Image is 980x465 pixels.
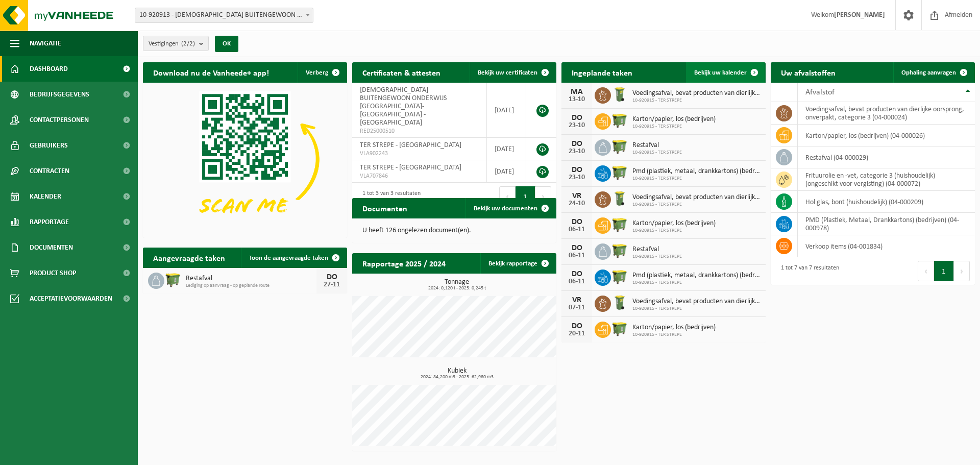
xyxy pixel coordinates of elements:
[357,286,556,291] span: 2024: 0,120 t - 2025: 0,245 t
[611,294,628,311] img: WB-0140-HPE-GN-50
[611,164,628,181] img: WB-1100-HPE-GN-50
[360,150,479,158] span: VLA902243
[567,174,587,181] div: 23-10
[567,244,587,252] div: DO
[30,158,69,184] span: Contracten
[567,226,587,233] div: 06-11
[567,114,587,122] div: DO
[360,127,479,135] span: RED25000510
[352,198,418,218] h2: Documenten
[567,200,587,207] div: 24-10
[632,228,716,234] span: 10-920915 - TER STREPE
[567,140,587,148] div: DO
[798,191,975,213] td: hol glas, bont (huishoudelijk) (04-000209)
[360,86,447,127] span: [DEMOGRAPHIC_DATA] BUITENGEWOON ONDERWIJS [GEOGRAPHIC_DATA]-[GEOGRAPHIC_DATA] - [GEOGRAPHIC_DATA]
[632,246,682,254] span: Restafval
[360,164,461,172] span: TER STREPE - [GEOGRAPHIC_DATA]
[360,172,479,180] span: VLA707846
[241,248,346,268] a: Toon de aangevraagde taken
[487,160,526,183] td: [DATE]
[465,198,555,218] a: Bekijk uw documenten
[611,320,628,337] img: WB-1100-HPE-GN-50
[357,279,556,291] h3: Tonnage
[487,83,526,138] td: [DATE]
[357,375,556,380] span: 2024: 84,200 m3 - 2025: 62,980 m3
[352,253,456,273] h2: Rapportage 2025 / 2024
[360,141,461,149] span: TER STREPE - [GEOGRAPHIC_DATA]
[30,133,68,158] span: Gebruikers
[362,227,546,234] p: U heeft 126 ongelezen document(en).
[567,304,587,311] div: 07-11
[249,255,328,261] span: Toon de aangevraagde taken
[901,69,956,76] span: Ophaling aanvragen
[567,166,587,174] div: DO
[567,278,587,285] div: 06-11
[215,36,238,52] button: OK
[478,69,537,76] span: Bekijk uw certificaten
[611,216,628,233] img: WB-1100-HPE-GN-50
[632,280,761,286] span: 10-920915 - TER STREPE
[798,146,975,168] td: restafval (04-000029)
[611,268,628,285] img: WB-1100-HPE-GN-50
[632,306,761,312] span: 10-920915 - TER STREPE
[686,62,765,83] a: Bekijk uw kalender
[186,283,316,289] span: Lediging op aanvraag - op geplande route
[30,107,89,133] span: Contactpersonen
[535,186,551,207] button: Next
[632,219,716,228] span: Karton/papier, los (bedrijven)
[611,138,628,155] img: WB-1100-HPE-GN-50
[918,261,934,281] button: Previous
[567,88,587,96] div: MA
[632,167,761,176] span: Pmd (plastiek, metaal, drankkartons) (bedrijven)
[798,102,975,125] td: voedingsafval, bevat producten van dierlijke oorsprong, onverpakt, categorie 3 (04-000024)
[834,11,885,19] strong: [PERSON_NAME]
[135,8,313,23] span: 10-920913 - KATHOLIEK BUITENGEWOON ONDERWIJS OOSTENDE-GISTEL - MIDDELKERKE
[567,330,587,337] div: 20-11
[632,115,716,124] span: Karton/papier, los (bedrijven)
[298,62,346,83] button: Verberg
[30,286,112,311] span: Acceptatievoorwaarden
[694,69,747,76] span: Bekijk uw kalender
[632,332,716,338] span: 10-920915 - TER STREPE
[567,218,587,226] div: DO
[474,205,537,212] span: Bekijk uw documenten
[567,192,587,200] div: VR
[632,97,761,104] span: 10-920915 - TER STREPE
[561,62,643,82] h2: Ingeplande taken
[30,235,73,260] span: Documenten
[30,31,61,56] span: Navigatie
[516,186,535,207] button: 1
[30,260,76,286] span: Product Shop
[567,296,587,304] div: VR
[480,253,555,274] a: Bekijk rapportage
[143,36,209,51] button: Vestigingen(2/2)
[357,185,421,208] div: 1 tot 3 van 3 resultaten
[143,248,235,267] h2: Aangevraagde taken
[798,213,975,235] td: PMD (Plastiek, Metaal, Drankkartons) (bedrijven) (04-000978)
[798,168,975,191] td: frituurolie en -vet, categorie 3 (huishoudelijk) (ongeschikt voor vergisting) (04-000072)
[632,324,716,332] span: Karton/papier, los (bedrijven)
[611,190,628,207] img: WB-0140-HPE-GN-50
[798,125,975,146] td: karton/papier, los (bedrijven) (04-000026)
[499,186,516,207] button: Previous
[805,88,835,96] span: Afvalstof
[181,40,195,47] count: (2/2)
[632,272,761,280] span: Pmd (plastiek, metaal, drankkartons) (bedrijven)
[322,273,342,281] div: DO
[632,193,761,202] span: Voedingsafval, bevat producten van dierlijke oorsprong, onverpakt, categorie 3
[632,176,761,182] span: 10-920915 - TER STREPE
[186,275,316,283] span: Restafval
[487,138,526,160] td: [DATE]
[567,148,587,155] div: 23-10
[306,69,328,76] span: Verberg
[632,202,761,208] span: 10-920915 - TER STREPE
[30,209,69,235] span: Rapportage
[611,86,628,103] img: WB-0140-HPE-GN-50
[143,62,279,82] h2: Download nu de Vanheede+ app!
[30,82,89,107] span: Bedrijfsgegevens
[567,96,587,103] div: 13-10
[322,281,342,288] div: 27-11
[567,270,587,278] div: DO
[798,235,975,257] td: verkoop items (04-001834)
[470,62,555,83] a: Bekijk uw certificaten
